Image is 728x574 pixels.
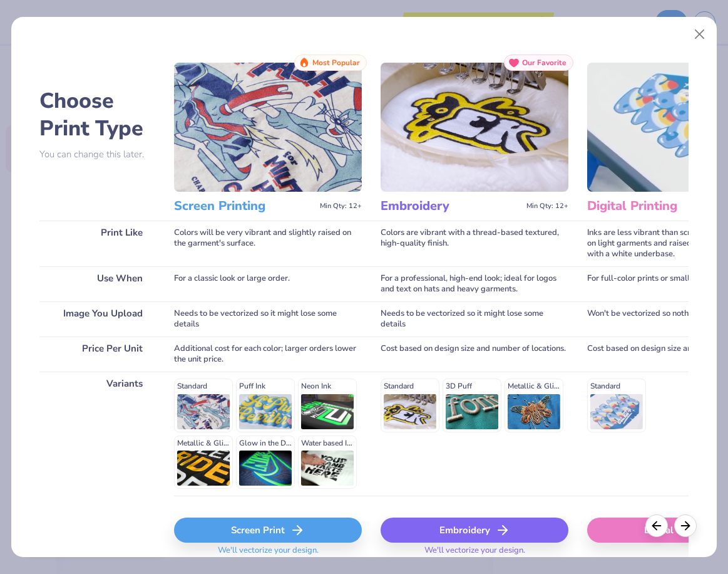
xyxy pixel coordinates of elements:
button: Close [687,23,711,46]
div: For a classic look or large order. [174,266,362,301]
h3: Digital Printing [587,198,728,214]
span: Most Popular [312,58,360,67]
span: Min Qty: 12+ [320,202,362,211]
span: Min Qty: 12+ [526,202,568,211]
div: Image You Upload [39,301,155,337]
div: Use When [39,266,155,301]
div: Colors are vibrant with a thread-based textured, high-quality finish. [381,221,568,266]
div: Variants [39,372,155,496]
h3: Embroidery [381,198,521,214]
div: Needs to be vectorized so it might lose some details [381,301,568,337]
span: We'll vectorize your design. [419,545,530,563]
p: You can change this later. [39,149,155,160]
h2: Choose Print Type [39,87,155,142]
div: Additional cost for each color; larger orders lower the unit price. [174,337,362,372]
div: Embroidery [381,518,568,543]
div: Print Like [39,221,155,266]
img: Embroidery [381,63,568,192]
img: Screen Printing [174,63,362,192]
div: Colors will be very vibrant and slightly raised on the garment's surface. [174,221,362,266]
span: We'll vectorize your design. [213,545,324,563]
div: For a professional, high-end look; ideal for logos and text on hats and heavy garments. [381,266,568,301]
div: Cost based on design size and number of locations. [381,337,568,372]
div: Screen Print [174,518,362,543]
div: Needs to be vectorized so it might lose some details [174,301,362,337]
div: Price Per Unit [39,337,155,372]
span: Our Favorite [522,58,567,67]
h3: Screen Printing [174,198,315,214]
